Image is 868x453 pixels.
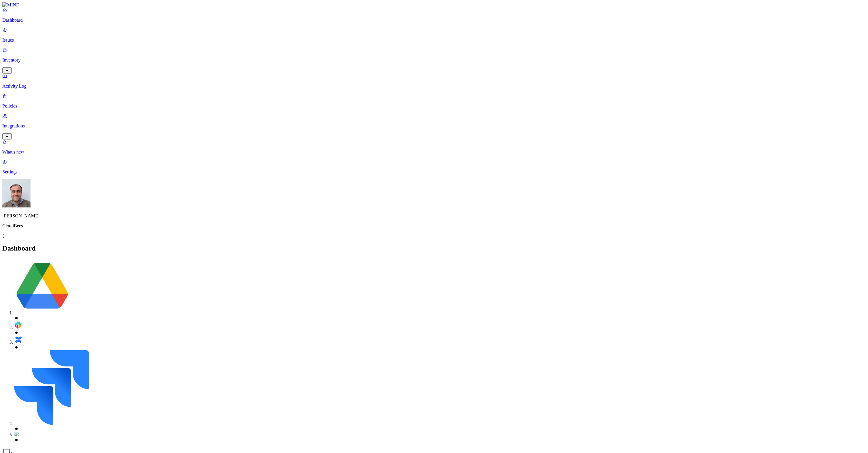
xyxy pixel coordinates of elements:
a: Integrations [2,113,866,139]
p: Settings [2,169,866,175]
img: svg%3e [14,258,70,314]
a: Inventory [2,47,866,73]
p: What's new [2,149,866,155]
img: salesforce-DvIMi8EW.svg [14,432,19,436]
img: Filip Vlasic [2,179,31,207]
a: Issues [2,28,866,43]
p: CloudBees [2,223,866,229]
img: svg%3e [14,336,22,344]
img: svg%3e [14,321,22,329]
a: What's new [2,139,866,155]
a: Settings [2,159,866,175]
p: Activity Log [2,84,866,89]
h2: Dashboard [2,244,866,252]
a: Dashboard [2,8,866,23]
p: Policies [2,103,866,109]
p: Integrations [2,123,866,129]
p: Dashboard [2,18,866,23]
p: Issues [2,38,866,43]
img: MIND [2,2,20,8]
img: svg+xml,%3c [14,350,89,425]
a: MIND [2,2,866,8]
a: Policies [2,93,866,109]
p: [PERSON_NAME] [2,213,866,219]
p: Inventory [2,57,866,63]
a: Activity Log [2,74,866,89]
